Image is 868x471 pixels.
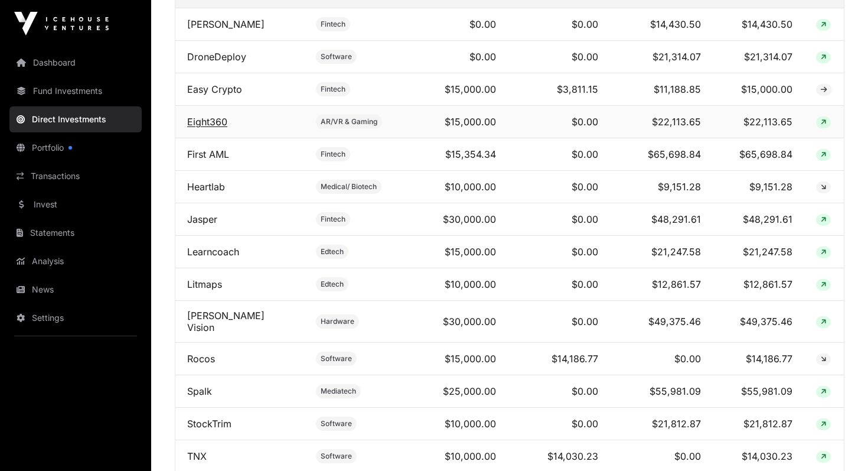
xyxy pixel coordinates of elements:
td: $15,000.00 [402,73,508,106]
span: Medical/ Biotech [321,182,377,191]
td: $10,000.00 [402,171,508,203]
span: Hardware [321,317,354,326]
td: $49,375.46 [713,301,804,343]
td: $0.00 [508,106,610,138]
td: $15,354.34 [402,138,508,171]
span: Edtech [321,247,344,256]
a: Spalk [187,385,212,397]
a: Learncoach [187,246,239,258]
td: $0.00 [508,408,610,440]
td: $12,861.57 [713,268,804,301]
td: $48,291.61 [610,203,713,236]
a: Fund Investments [9,78,142,104]
td: $30,000.00 [402,203,508,236]
td: $9,151.28 [713,171,804,203]
a: Rocos [187,353,215,365]
td: $14,430.50 [610,8,713,41]
a: Transactions [9,163,142,189]
td: $0.00 [508,203,610,236]
a: Direct Investments [9,106,142,132]
td: $15,000.00 [713,73,804,106]
span: Software [321,354,352,363]
td: $22,113.65 [610,106,713,138]
a: Dashboard [9,50,142,76]
td: $0.00 [610,343,713,375]
a: Eight360 [187,116,227,128]
td: $3,811.15 [508,73,610,106]
a: DroneDeploy [187,51,246,63]
span: Software [321,52,352,61]
td: $0.00 [508,301,610,343]
td: $48,291.61 [713,203,804,236]
td: $0.00 [508,268,610,301]
td: $15,000.00 [402,343,508,375]
a: Heartlab [187,181,225,193]
span: Fintech [321,215,345,224]
td: $9,151.28 [610,171,713,203]
span: Mediatech [321,386,356,396]
td: $0.00 [508,236,610,268]
a: Portfolio [9,135,142,161]
td: $10,000.00 [402,408,508,440]
a: Statements [9,220,142,246]
td: $21,314.07 [610,41,713,73]
a: Settings [9,305,142,331]
a: Litmaps [187,278,222,290]
span: Fintech [321,85,345,94]
span: Fintech [321,150,345,159]
td: $15,000.00 [402,106,508,138]
a: [PERSON_NAME] Vision [187,310,265,333]
td: $65,698.84 [610,138,713,171]
span: Edtech [321,280,344,289]
a: Jasper [187,213,217,225]
a: [PERSON_NAME] [187,18,265,30]
td: $21,812.87 [610,408,713,440]
td: $0.00 [402,41,508,73]
a: Easy Crypto [187,83,242,95]
a: StockTrim [187,418,231,430]
td: $11,188.85 [610,73,713,106]
span: Software [321,451,352,461]
td: $65,698.84 [713,138,804,171]
td: $14,430.50 [713,8,804,41]
span: AR/VR & Gaming [321,117,377,126]
td: $49,375.46 [610,301,713,343]
span: Software [321,419,352,428]
td: $15,000.00 [402,236,508,268]
td: $0.00 [508,171,610,203]
td: $12,861.57 [610,268,713,301]
td: $10,000.00 [402,268,508,301]
a: TNX [187,450,207,462]
span: Fintech [321,20,345,29]
a: Analysis [9,248,142,274]
a: First AML [187,148,229,160]
td: $0.00 [508,41,610,73]
td: $21,812.87 [713,408,804,440]
td: $0.00 [508,138,610,171]
td: $25,000.00 [402,375,508,408]
td: $14,186.77 [508,343,610,375]
td: $55,981.09 [713,375,804,408]
td: $0.00 [508,8,610,41]
td: $14,186.77 [713,343,804,375]
a: Invest [9,191,142,217]
td: $21,314.07 [713,41,804,73]
td: $22,113.65 [713,106,804,138]
a: News [9,277,142,303]
iframe: Chat Widget [809,414,868,471]
td: $55,981.09 [610,375,713,408]
td: $0.00 [508,375,610,408]
td: $0.00 [402,8,508,41]
td: $30,000.00 [402,301,508,343]
td: $21,247.58 [713,236,804,268]
img: Icehouse Ventures Logo [14,12,109,35]
td: $21,247.58 [610,236,713,268]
